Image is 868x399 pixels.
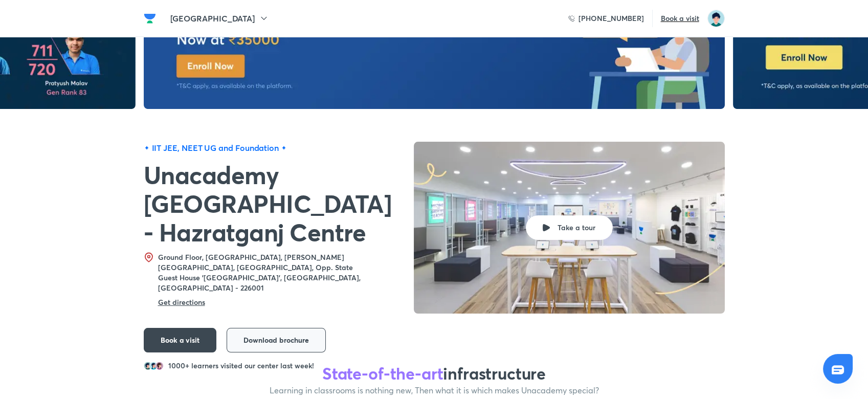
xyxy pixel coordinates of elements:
h6: [PHONE_NUMBER] [578,13,644,24]
img: blue-star [281,145,287,151]
a: Company Logo [144,12,160,25]
h5: IIT JEE, NEET UG and Foundation [152,142,279,154]
img: Company Logo [144,12,156,25]
span: Download brochure [243,335,309,345]
h1: Unacademy [GEOGRAPHIC_DATA] - Hazratganj Centre [144,160,406,246]
h6: Ground Floor, [GEOGRAPHIC_DATA], [PERSON_NAME][GEOGRAPHIC_DATA], [GEOGRAPHIC_DATA], Opp. State Gu... [158,252,374,293]
a: [PHONE_NUMBER] [568,13,644,24]
h5: [GEOGRAPHIC_DATA] [170,12,255,25]
img: Priyanka Ramchandani [707,10,725,27]
h6: Book a visit [661,13,699,24]
span: Take a tour [558,223,595,233]
span: infrastructure [443,362,546,384]
button: Book a visit [144,328,216,352]
a: Get directions [158,299,205,306]
p: 1000+ learners visited our center last week! [168,361,314,371]
img: thumbnail [414,142,725,314]
img: blue-star [144,145,150,151]
button: Download brochure [227,328,326,352]
span: Book a visit [161,335,199,345]
button: Take a tour [526,215,613,240]
h6: Get directions [158,297,205,307]
img: location-mark [144,252,154,262]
